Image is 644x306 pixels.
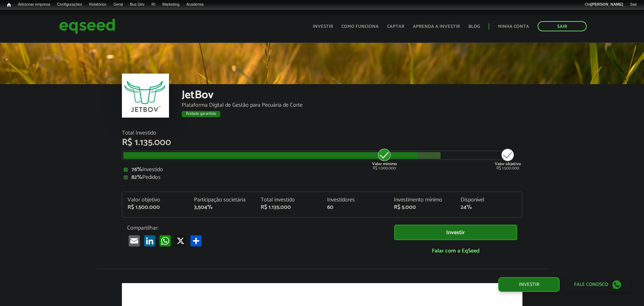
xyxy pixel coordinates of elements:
[327,197,383,203] div: Investidores
[148,2,159,7] a: RI
[387,24,404,29] a: Captar
[110,2,126,7] a: Geral
[495,148,521,170] div: R$ 1.500.000
[54,2,86,7] a: Configurações
[194,197,250,203] div: Participação societária
[261,205,317,210] div: R$ 1.135.000
[131,165,142,174] strong: 76%
[131,173,142,182] strong: 82%
[174,235,188,246] a: X
[122,130,522,136] div: Total Investido
[394,197,450,203] div: Investimento mínimo
[127,225,384,231] p: Compartilhar:
[127,235,141,246] a: Email
[495,161,521,167] strong: Valor objetivo
[498,277,560,292] a: Investir
[565,277,630,292] a: Fale conosco
[194,205,250,210] div: 3,504%
[126,2,148,7] a: Bus Dev
[372,161,397,167] strong: Valor mínimo
[394,244,517,258] a: Falar com a EqSeed
[461,205,517,210] div: 24%
[626,2,640,7] a: Sair
[413,24,460,29] a: Aprenda a investir
[143,235,157,246] a: LinkedIn
[159,2,183,7] a: Marketing
[189,235,203,246] a: Compartilhar
[182,102,522,108] div: Plataforma Digital de Gestão para Pecuária de Corte
[4,2,14,8] a: Início
[591,2,623,6] strong: [PERSON_NAME]
[7,2,11,7] span: Início
[14,2,54,7] a: Adicionar empresa
[461,197,517,203] div: Disponível
[59,17,115,36] img: EqSeed
[182,89,522,102] div: JetBov
[183,2,207,7] a: Academia
[122,138,522,147] div: R$ 1.135.000
[313,24,333,29] a: Investir
[124,167,521,173] div: Investido
[371,148,398,170] div: R$ 1.000.000
[182,111,220,117] div: Rodada garantida
[261,197,317,203] div: Total investido
[124,175,521,180] div: Pedidos
[128,197,184,203] div: Valor objetivo
[158,235,172,246] a: WhatsApp
[327,205,383,210] div: 60
[394,225,517,241] a: Investir
[341,24,379,29] a: Como funciona
[85,2,110,7] a: Relatórios
[498,24,529,29] a: Minha conta
[468,24,480,29] a: Blog
[538,21,587,31] a: Sair
[581,2,626,7] a: Olá[PERSON_NAME]
[394,205,450,210] div: R$ 5.000
[128,205,184,210] div: R$ 1.500.000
